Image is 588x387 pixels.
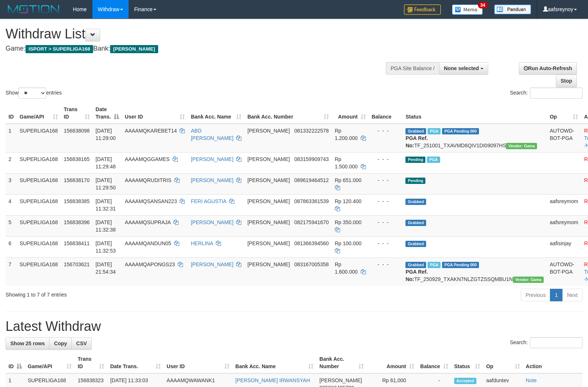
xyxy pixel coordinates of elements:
[547,124,581,153] td: AUTOWD-BOT-PGA
[122,103,188,124] th: User ID: activate to sort column ascending
[294,128,329,134] span: Copy 081332222578 to clipboard
[478,2,488,8] span: 34
[125,261,175,267] span: AAAAMQAPONGS23
[369,103,403,124] th: Balance
[6,88,62,99] label: Show entries
[405,157,425,163] span: Pending
[510,337,582,348] label: Search:
[17,236,61,257] td: SUPERLIGA168
[294,198,329,204] span: Copy 087863361539 to clipboard
[25,352,75,373] th: Game/API: activate to sort column ascending
[530,337,582,348] input: Search:
[442,262,479,268] span: PGA Pending
[335,240,361,246] span: Rp 100.000
[335,177,361,183] span: Rp 651.000
[6,45,385,52] h4: Game: Bank:
[547,215,581,236] td: aafsreymom
[510,88,582,99] label: Search:
[125,219,171,225] span: AAAAMQSUPRAJA
[17,152,61,173] td: SUPERLIGA168
[526,377,537,383] a: Note
[483,352,523,373] th: Op: activate to sort column ascending
[452,4,483,15] img: Button%20Memo.svg
[64,198,90,204] span: 156838385
[96,177,116,191] span: [DATE] 11:29:50
[125,198,177,204] span: AAAAMQSANSAN223
[372,219,400,226] div: - - -
[17,215,61,236] td: SUPERLIGA168
[6,103,17,124] th: ID
[107,352,164,373] th: Date Trans.: activate to sort column ascending
[405,241,426,247] span: Grabbed
[76,340,87,346] span: CSV
[547,103,581,124] th: Op: activate to sort column ascending
[64,156,90,162] span: 156838165
[244,103,332,124] th: Bank Acc. Number: activate to sort column ascending
[294,261,329,267] span: Copy 083167005358 to clipboard
[405,220,426,226] span: Grabbed
[332,103,369,124] th: Amount: activate to sort column ascending
[6,319,582,334] h1: Latest Withdraw
[444,65,479,71] span: None selected
[17,103,61,124] th: Game/API: activate to sort column ascending
[235,377,310,383] a: [PERSON_NAME] IRWANSYAH
[18,88,46,99] select: Showentries
[6,337,50,350] a: Show 25 rows
[556,75,577,87] a: Stop
[402,103,547,124] th: Status
[402,124,547,153] td: TF_251001_TXAVMD6QIV1DI09097HS
[17,173,61,194] td: SUPERLIGA168
[191,198,226,204] a: FERI AGUSTIA
[191,219,233,225] a: [PERSON_NAME]
[372,127,400,134] div: - - -
[96,219,116,233] span: [DATE] 11:32:38
[417,352,451,373] th: Balance: activate to sort column ascending
[405,135,428,148] b: PGA Ref. No:
[442,128,479,134] span: PGA Pending
[454,378,476,384] span: Accepted
[96,240,116,254] span: [DATE] 11:32:53
[372,198,400,205] div: - - -
[404,4,441,15] img: Feedback.jpg
[247,261,290,267] span: [PERSON_NAME]
[402,257,547,286] td: TF_250929_TXAKN7NLZGTZSSQMBU1N
[6,152,17,173] td: 2
[562,289,582,301] a: Next
[96,128,116,141] span: [DATE] 11:29:00
[125,240,171,246] span: AAAAMQANDUN05
[6,194,17,215] td: 4
[405,178,425,184] span: Pending
[428,262,441,268] span: Marked by aafchhiseyha
[64,177,90,183] span: 156838170
[550,289,562,301] a: 1
[93,103,122,124] th: Date Trans.: activate to sort column descending
[64,240,90,246] span: 156838411
[71,337,92,350] a: CSV
[191,128,233,141] a: ABD [PERSON_NAME]
[247,177,290,183] span: [PERSON_NAME]
[547,257,581,286] td: AUTOWD-BOT-PGA
[232,352,317,373] th: Bank Acc. Name: activate to sort column ascending
[494,4,531,14] img: panduan.png
[372,240,400,247] div: - - -
[6,236,17,257] td: 6
[17,194,61,215] td: SUPERLIGA168
[6,257,17,286] td: 7
[335,219,361,225] span: Rp 350.000
[6,288,239,298] div: Showing 1 to 7 of 7 entries
[372,155,400,163] div: - - -
[405,262,426,268] span: Grabbed
[316,352,367,373] th: Bank Acc. Number: activate to sort column ascending
[386,62,439,75] div: PGA Site Balance /
[439,62,488,75] button: None selected
[6,173,17,194] td: 3
[96,198,116,212] span: [DATE] 11:32:31
[247,156,290,162] span: [PERSON_NAME]
[191,177,233,183] a: [PERSON_NAME]
[523,352,582,373] th: Action
[547,194,581,215] td: aafsreymom
[372,261,400,268] div: - - -
[247,219,290,225] span: [PERSON_NAME]
[17,124,61,153] td: SUPERLIGA168
[335,128,358,141] span: Rp 1.200.000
